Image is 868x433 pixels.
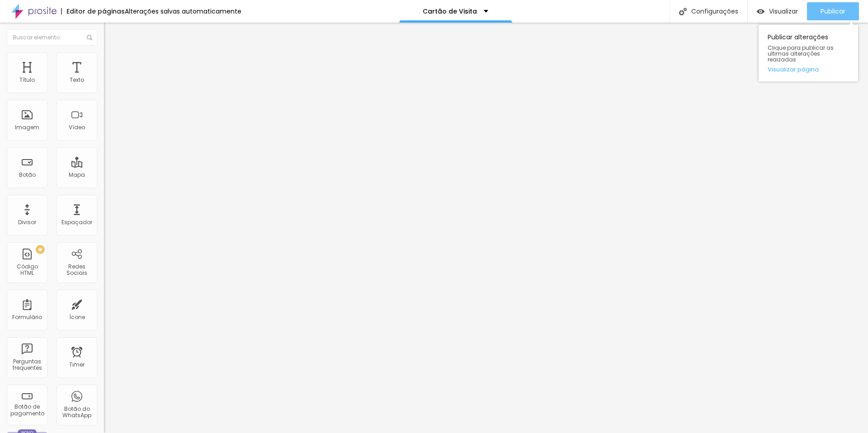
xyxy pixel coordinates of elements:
div: Formulário [12,314,42,320]
div: Perguntas frequentes [9,358,45,372]
div: Divisor [18,219,36,226]
div: Título [19,77,35,83]
div: Redes Sociais [59,264,94,277]
div: Botão de pagamento [9,404,45,417]
p: Cartão de Visita [423,8,477,14]
button: Publicar [807,2,859,20]
input: Buscar elemento [7,29,97,46]
div: Espaçador [61,219,92,226]
div: Vídeo [69,124,85,131]
div: Editor de páginas [61,8,125,14]
div: Alterações salvas automaticamente [125,8,241,14]
div: Texto [70,77,84,83]
button: Visualizar [748,2,807,20]
div: Botão [19,172,36,178]
img: Icone [679,8,687,15]
span: Visualizar [769,8,798,15]
div: Publicar alterações [759,25,858,81]
iframe: To enrich screen reader interactions, please activate Accessibility in Grammarly extension settings [104,23,868,433]
div: Código HTML [9,264,45,277]
span: Publicar [821,8,845,15]
div: Botão do WhatsApp [59,406,94,419]
a: Visualizar página [768,66,849,72]
img: Icone [87,35,92,40]
img: view-1.svg [757,8,764,15]
div: Ícone [69,314,85,320]
div: Timer [69,362,85,368]
span: Clique para publicar as ultimas alterações reaizadas [768,45,849,63]
div: Mapa [69,172,85,178]
div: Imagem [15,124,39,131]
